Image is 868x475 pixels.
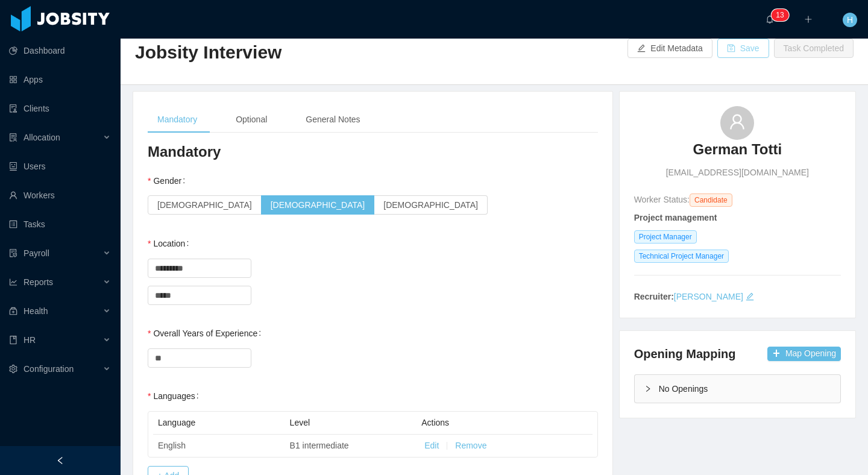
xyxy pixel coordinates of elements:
i: icon: user [729,113,746,130]
span: H [847,13,853,27]
h2: Jobsity Interview [135,40,494,65]
span: Candidate [690,193,732,207]
span: [DEMOGRAPHIC_DATA] [383,200,478,210]
a: icon: userWorkers [9,183,111,207]
span: English [158,441,186,450]
button: icon: plusMap Opening [767,347,841,361]
i: icon: book [9,336,17,344]
button: Remove [455,439,486,452]
label: Gender [148,176,190,186]
i: icon: setting [9,365,17,373]
i: icon: plus [804,15,813,24]
i: icon: medicine-box [9,307,17,315]
a: [PERSON_NAME] [674,292,743,301]
a: icon: profileTasks [9,212,111,236]
a: icon: auditClients [9,96,111,121]
h4: Opening Mapping [634,345,736,362]
h3: Mandatory [148,142,598,162]
div: Mandatory [148,106,207,133]
p: 3 [780,9,784,21]
label: Overall Years of Experience [148,329,266,338]
strong: Recruiter: [634,292,674,301]
span: Project Manager [634,230,697,244]
label: Languages [148,391,204,401]
span: [EMAIL_ADDRESS][DOMAIN_NAME] [666,166,809,179]
h3: German Totti [693,140,782,159]
strong: Project management [634,213,717,222]
i: icon: line-chart [9,278,17,286]
span: Technical Project Manager [634,250,729,263]
span: Worker Status: [634,195,690,204]
label: Location [148,239,193,248]
span: Health [24,306,48,316]
button: icon: saveSave [717,39,769,58]
div: Optional [226,106,277,133]
span: HR [24,335,36,345]
a: German Totti [693,140,782,166]
p: 1 [776,9,780,21]
button: Edit [424,439,439,452]
div: icon: rightNo Openings [635,375,840,403]
span: Allocation [24,133,60,142]
span: Language [158,418,195,427]
a: icon: robotUsers [9,154,111,178]
span: [DEMOGRAPHIC_DATA] [271,200,365,210]
span: Payroll [24,248,49,258]
button: Task Completed [774,39,854,58]
a: icon: pie-chartDashboard [9,39,111,63]
span: Level [290,418,310,427]
span: [DEMOGRAPHIC_DATA] [157,200,252,210]
i: icon: right [644,385,652,392]
span: Reports [24,277,53,287]
i: icon: file-protect [9,249,17,257]
i: icon: bell [766,15,774,24]
span: Actions [421,418,449,427]
span: Configuration [24,364,74,374]
a: icon: appstoreApps [9,68,111,92]
i: icon: edit [746,292,754,301]
input: Overall Years of Experience [148,349,251,367]
div: General Notes [296,106,370,133]
button: icon: editEdit Metadata [627,39,712,58]
span: B1 intermediate [290,441,349,450]
i: icon: solution [9,133,17,142]
sup: 13 [771,9,788,21]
